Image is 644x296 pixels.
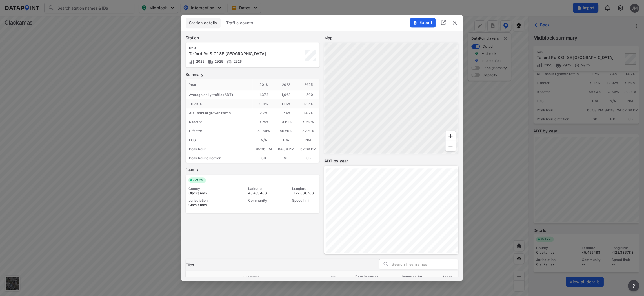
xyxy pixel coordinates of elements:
svg: Zoom In [447,133,454,140]
button: Export [410,18,436,27]
div: 1,500 [297,90,320,99]
div: Jurisdiction [188,198,229,203]
div: 1,373 [253,90,275,99]
span: Active [191,177,206,183]
span: Export [413,20,432,25]
th: Date imported [349,271,385,282]
label: Map [324,35,458,41]
h3: Files [186,262,194,268]
img: Vehicle class [208,59,214,65]
div: 9.9 % [253,99,275,108]
div: Latitude [248,186,273,191]
label: Summary [186,72,320,77]
div: basic tabs example [186,18,458,28]
div: 2025 [297,79,320,90]
button: delete [452,19,458,26]
div: Truck % [186,99,253,108]
div: 9.25% [253,117,275,127]
span: 2025 [232,60,242,64]
div: Telford Rd S Of SE 267th Ave [189,51,275,56]
div: 53.54% [253,127,275,136]
div: Zoom In [445,131,456,142]
img: full_screen.b7bf9a36.svg [440,19,447,26]
div: -7.4 % [275,108,297,117]
div: County [188,186,229,191]
img: Vehicle speed [226,59,232,65]
div: K factor [186,117,253,127]
label: Station [186,35,320,41]
div: Clackamas [188,191,229,195]
div: 05:30 PM [253,145,275,154]
div: SB [297,154,320,163]
div: D factor [186,127,253,136]
div: 2.7 % [253,108,275,117]
span: 2025 [195,60,205,64]
div: Clackamas [188,203,229,207]
div: -122.386783 [292,191,317,195]
div: 04:30 PM [275,145,297,154]
div: Average daily traffic (ADT) [186,90,253,99]
div: 11.6 % [275,99,297,108]
button: more [628,280,639,291]
div: -- [248,203,273,207]
div: ADT annual growth rate % [186,108,253,117]
div: 9.00% [297,117,320,127]
div: LOS [186,136,253,145]
div: N/A [253,136,275,145]
div: 45.459483 [248,191,273,195]
span: Traffic counts [226,20,254,26]
div: 50.50% [275,127,297,136]
img: close.efbf2170.svg [452,19,458,26]
svg: Zoom Out [447,143,454,149]
div: Zoom Out [445,141,456,151]
th: Action [439,271,456,282]
div: Year [186,79,253,90]
div: 18.5 % [297,99,320,108]
div: 600 [189,46,275,50]
div: NB [275,154,297,163]
div: 02:30 PM [297,145,320,154]
span: Type [328,275,343,280]
span: 2025 [214,60,223,64]
div: N/A [297,136,320,145]
div: 14.2 % [297,108,320,117]
div: SB [253,154,275,163]
div: Longitude [292,186,317,191]
span: Station details [189,20,217,26]
label: Details [186,167,320,173]
div: 2022 [275,79,297,90]
input: Search files names [392,260,458,269]
div: N/A [275,136,297,145]
div: 1,008 [275,90,297,99]
div: Peak hour [186,145,253,154]
img: Volume count [189,59,195,65]
th: Imported by [385,271,439,282]
div: 10.02% [275,117,297,127]
div: Community [248,198,273,203]
img: File%20-%20Download.70cf71cd.svg [413,20,418,25]
div: 2018 [253,79,275,90]
div: Peak hour direction [186,154,253,163]
label: ADT by year [324,158,458,164]
span: ? [632,282,636,289]
div: 52.59% [297,127,320,136]
div: Speed limit [292,198,317,203]
div: -- [292,203,317,207]
span: File name [244,275,267,280]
